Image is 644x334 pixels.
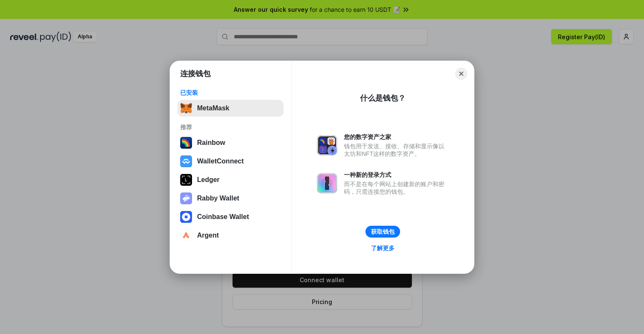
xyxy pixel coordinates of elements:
div: 获取钱包 [371,228,395,235]
img: svg+xml,%3Csvg%20fill%3D%22none%22%20height%3D%2233%22%20viewBox%3D%220%200%2035%2033%22%20width%... [180,102,192,114]
div: Ledger [197,176,219,184]
button: Rabby Wallet [178,190,284,207]
button: Close [455,68,467,80]
div: 了解更多 [371,244,395,252]
img: svg+xml,%3Csvg%20width%3D%2228%22%20height%3D%2228%22%20viewBox%3D%220%200%2028%2028%22%20fill%3D... [180,211,192,223]
div: 什么是钱包？ [360,93,406,103]
div: Coinbase Wallet [197,213,249,221]
div: 已安装 [180,89,281,96]
div: 您的数字资产之家 [344,133,449,141]
button: Argent [178,227,284,244]
a: 了解更多 [366,243,400,254]
button: Ledger [178,171,284,188]
div: Rainbow [197,139,225,147]
div: 推荐 [180,123,281,131]
img: svg+xml,%3Csvg%20width%3D%22120%22%20height%3D%22120%22%20viewBox%3D%220%200%20120%20120%22%20fil... [180,137,192,149]
button: 获取钱包 [365,226,400,238]
button: Coinbase Wallet [178,208,284,225]
div: Rabby Wallet [197,195,239,202]
div: WalletConnect [197,158,244,165]
img: svg+xml,%3Csvg%20xmlns%3D%22http%3A%2F%2Fwww.w3.org%2F2000%2Fsvg%22%20width%3D%2228%22%20height%3... [180,174,192,186]
div: MetaMask [197,104,229,112]
button: MetaMask [178,100,284,117]
div: 钱包用于发送、接收、存储和显示像以太坊和NFT这样的数字资产。 [344,142,449,158]
h1: 连接钱包 [180,69,211,79]
div: 一种新的登录方式 [344,171,449,179]
img: svg+xml,%3Csvg%20xmlns%3D%22http%3A%2F%2Fwww.w3.org%2F2000%2Fsvg%22%20fill%3D%22none%22%20viewBox... [180,192,192,204]
div: 而不是在每个网站上创建新的账户和密码，只需连接您的钱包。 [344,180,449,195]
img: svg+xml,%3Csvg%20width%3D%2228%22%20height%3D%2228%22%20viewBox%3D%220%200%2028%2028%22%20fill%3D... [180,230,192,241]
img: svg+xml,%3Csvg%20xmlns%3D%22http%3A%2F%2Fwww.w3.org%2F2000%2Fsvg%22%20fill%3D%22none%22%20viewBox... [317,135,337,155]
button: WalletConnect [178,153,284,170]
div: Argent [197,232,219,239]
button: Rainbow [178,134,284,151]
img: svg+xml,%3Csvg%20width%3D%2228%22%20height%3D%2228%22%20viewBox%3D%220%200%2028%2028%22%20fill%3D... [180,155,192,167]
img: svg+xml,%3Csvg%20xmlns%3D%22http%3A%2F%2Fwww.w3.org%2F2000%2Fsvg%22%20fill%3D%22none%22%20viewBox... [317,173,337,193]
